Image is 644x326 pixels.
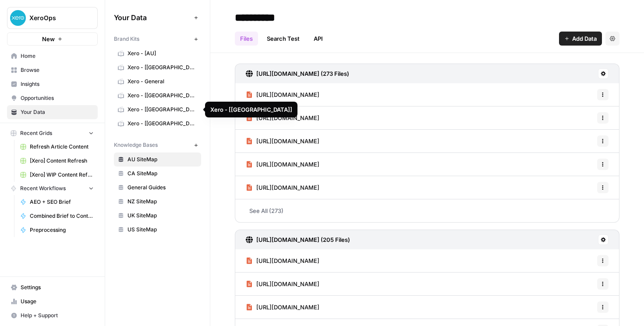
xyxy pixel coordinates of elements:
[114,152,201,167] a: AU SiteMap
[256,280,319,288] span: [URL][DOMAIN_NAME]
[114,35,139,43] span: Brand Kits
[127,170,197,177] span: CA SiteMap
[256,183,319,192] span: [URL][DOMAIN_NAME]
[114,181,201,195] a: General Guides
[114,209,201,223] a: UK SiteMap
[127,226,197,234] span: US SiteMap
[30,143,94,151] span: Refresh Article Content
[256,137,319,145] span: [URL][DOMAIN_NAME]
[127,64,197,71] span: Xero - [[GEOGRAPHIC_DATA]]
[21,52,94,60] span: Home
[114,103,201,117] a: Xero - [[GEOGRAPHIC_DATA]]
[246,106,319,129] a: [URL][DOMAIN_NAME]
[16,154,98,168] a: [Xero] Content Refresh
[21,312,94,319] span: Help + Support
[127,156,197,163] span: AU SiteMap
[114,89,201,103] a: Xero - [[GEOGRAPHIC_DATA]]
[114,74,201,89] a: Xero - General
[7,280,98,294] a: Settings
[21,80,94,88] span: Insights
[7,49,98,63] a: Home
[559,32,602,46] button: Add Data
[246,130,319,152] a: [URL][DOMAIN_NAME]
[246,249,319,272] a: [URL][DOMAIN_NAME]
[246,273,319,295] a: [URL][DOMAIN_NAME]
[246,83,319,106] a: [URL][DOMAIN_NAME]
[30,212,94,220] span: Combined Brief to Content
[7,182,98,195] button: Recent Workflows
[21,283,94,291] span: Settings
[114,223,201,237] a: US SiteMap
[16,209,98,223] a: Combined Brief to Content
[20,184,66,192] span: Recent Workflows
[246,230,350,249] a: [URL][DOMAIN_NAME] (205 Files)
[256,113,319,122] span: [URL][DOMAIN_NAME]
[262,32,305,46] a: Search Test
[7,32,98,46] button: New
[246,296,319,319] a: [URL][DOMAIN_NAME]
[114,60,201,74] a: Xero - [[GEOGRAPHIC_DATA]]
[21,66,94,74] span: Browse
[20,129,52,137] span: Recent Grids
[7,105,98,119] a: Your Data
[21,108,94,116] span: Your Data
[16,140,98,154] a: Refresh Article Content
[246,176,319,199] a: [URL][DOMAIN_NAME]
[7,7,98,29] button: Workspace: XeroOps
[235,199,619,222] a: See All (273)
[21,94,94,102] span: Opportunities
[127,50,197,57] span: Xero - [AU]
[7,308,98,322] button: Help + Support
[256,69,349,78] h3: [URL][DOMAIN_NAME] (273 Files)
[127,106,197,113] span: Xero - [[GEOGRAPHIC_DATA]]
[42,35,55,43] span: New
[21,298,94,305] span: Usage
[127,78,197,85] span: Xero - General
[127,212,197,220] span: UK SiteMap
[16,223,98,237] a: Preprocessing
[30,157,94,165] span: [Xero] Content Refresh
[256,160,319,169] span: [URL][DOMAIN_NAME]
[114,46,201,60] a: Xero - [AU]
[114,141,158,149] span: Knowledge Bases
[127,120,197,128] span: Xero - [[GEOGRAPHIC_DATA]]
[114,12,191,23] span: Your Data
[246,64,349,83] a: [URL][DOMAIN_NAME] (273 Files)
[7,77,98,91] a: Insights
[235,32,258,46] a: Files
[29,14,82,22] span: XeroOps
[16,168,98,182] a: [Xero] WIP Content Refresh
[7,294,98,308] a: Usage
[256,303,319,312] span: [URL][DOMAIN_NAME]
[127,198,197,206] span: NZ SiteMap
[7,91,98,105] a: Opportunities
[10,10,26,26] img: XeroOps Logo
[16,195,98,209] a: AEO + SEO Brief
[572,34,597,43] span: Add Data
[114,167,201,181] a: CA SiteMap
[7,63,98,77] a: Browse
[256,235,350,244] h3: [URL][DOMAIN_NAME] (205 Files)
[30,171,94,179] span: [Xero] WIP Content Refresh
[256,256,319,265] span: [URL][DOMAIN_NAME]
[127,184,197,191] span: General Guides
[7,127,98,140] button: Recent Grids
[30,226,94,234] span: Preprocessing
[246,153,319,176] a: [URL][DOMAIN_NAME]
[30,198,94,206] span: AEO + SEO Brief
[127,92,197,99] span: Xero - [[GEOGRAPHIC_DATA]]
[114,117,201,131] a: Xero - [[GEOGRAPHIC_DATA]]
[308,32,328,46] a: API
[256,90,319,99] span: [URL][DOMAIN_NAME]
[114,195,201,209] a: NZ SiteMap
